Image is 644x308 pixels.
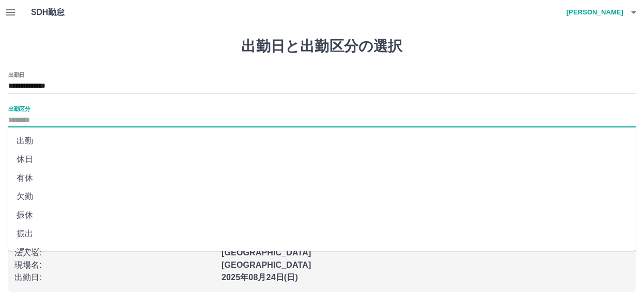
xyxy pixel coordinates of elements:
li: 振休 [8,206,636,224]
li: 遅刻等 [8,243,636,262]
li: 振出 [8,224,636,243]
b: 2025年08月24日(日) [222,273,298,282]
li: 有休 [8,169,636,187]
li: 欠勤 [8,187,636,206]
li: 休日 [8,150,636,169]
h1: 出勤日と出勤区分の選択 [8,38,636,55]
p: 出勤日 : [14,271,215,284]
li: 出勤 [8,132,636,150]
label: 出勤日 [8,71,25,78]
label: 出勤区分 [8,105,30,112]
p: 現場名 : [14,259,215,271]
b: [GEOGRAPHIC_DATA] [222,261,311,269]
